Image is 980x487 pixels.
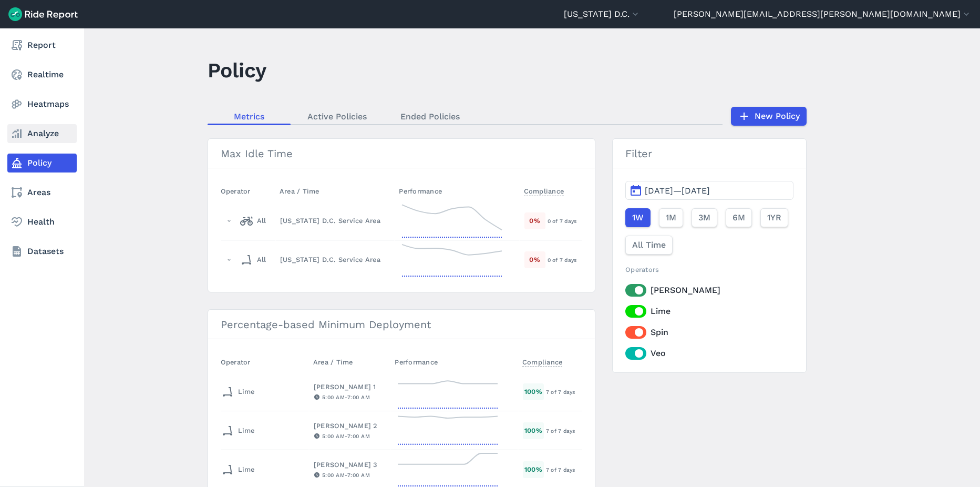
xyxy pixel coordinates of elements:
div: 0 of 7 days [548,216,582,226]
label: [PERSON_NAME] [625,284,793,297]
button: 3M [692,208,717,227]
div: 5:00 AM - 7:00 AM [314,392,386,402]
th: Performance [395,181,519,201]
button: 1YR [760,208,788,227]
label: Spin [625,326,793,339]
span: 3M [698,211,710,224]
div: 7 of 7 days [546,465,582,474]
img: Ride Report [8,7,78,21]
h3: Max Idle Time [208,139,595,168]
div: 5:00 AM - 7:00 AM [314,431,386,441]
button: [US_STATE] D.C. [564,8,641,21]
div: [PERSON_NAME] 3 [314,460,386,470]
th: Area / Time [309,352,391,372]
a: Report [7,36,77,55]
a: New Policy [731,107,807,126]
span: All Time [632,239,666,251]
div: 0 of 7 days [548,255,582,265]
div: 100 % [523,422,544,439]
button: 6M [726,208,752,227]
div: Lime [221,422,255,439]
div: 0 % [524,251,545,268]
h3: Filter [613,139,806,168]
a: Active Policies [291,108,384,124]
div: 7 of 7 days [546,387,582,397]
span: Compliance [524,184,564,196]
button: [DATE]—[DATE] [625,181,793,200]
a: Analyze [7,124,77,143]
div: [US_STATE] D.C. Service Area [280,255,390,265]
span: 6M [733,211,745,224]
span: 1W [632,211,644,224]
h3: Percentage-based Minimum Deployment [208,310,595,339]
div: 0 % [524,212,545,229]
div: 7 of 7 days [546,426,582,435]
button: 1M [659,208,683,227]
div: [US_STATE] D.C. Service Area [280,216,390,226]
button: 1W [625,208,651,227]
span: 1M [666,211,676,224]
div: [PERSON_NAME] 1 [314,382,386,392]
label: Lime [625,305,793,318]
button: All Time [625,236,673,255]
a: Ended Policies [384,108,477,124]
div: Lime [221,383,255,400]
div: 100 % [523,461,544,478]
div: [PERSON_NAME] 2 [314,421,386,431]
th: Area / Time [275,181,395,201]
th: Performance [390,352,518,372]
label: Veo [625,347,793,360]
span: 1YR [767,211,781,224]
a: Heatmaps [7,95,77,114]
span: Compliance [522,355,563,367]
a: Realtime [7,65,77,84]
div: All [240,251,266,268]
span: Operators [625,266,659,273]
div: 5:00 AM - 7:00 AM [314,470,386,480]
a: Metrics [208,108,291,124]
div: 100 % [523,383,544,400]
a: Datasets [7,242,77,261]
a: Areas [7,183,77,202]
h1: Policy [208,56,266,85]
span: [DATE]—[DATE] [645,186,710,196]
a: Health [7,212,77,231]
a: Policy [7,154,77,173]
div: All [240,212,266,229]
div: Lime [221,461,255,478]
th: Operator [221,181,275,201]
th: Operator [221,352,309,372]
button: [PERSON_NAME][EMAIL_ADDRESS][PERSON_NAME][DOMAIN_NAME] [674,8,972,21]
